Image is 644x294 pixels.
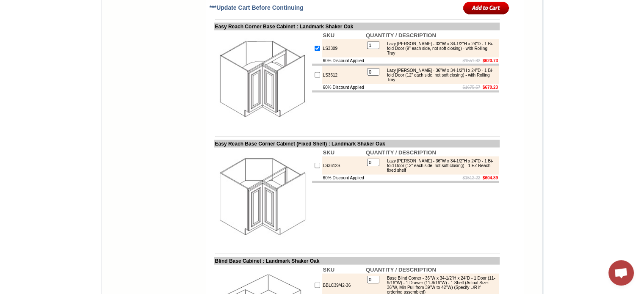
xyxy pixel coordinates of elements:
[323,149,334,156] b: SKU
[322,157,365,175] td: LS3612S
[322,84,365,91] td: 60% Discount Applied
[121,24,122,24] img: spacer.gif
[323,32,334,38] b: SKU
[100,38,121,47] td: Baycreek Gray
[98,24,100,24] img: spacer.gif
[214,23,500,30] td: Easy Reach Corner Base Cabinet : Landmark Shaker Oak
[46,38,72,48] td: [PERSON_NAME] Yellow Walnut
[322,39,365,58] td: LS3309
[215,31,310,126] img: Easy Reach Corner Base Cabinet
[72,24,73,24] img: spacer.gif
[210,4,304,11] span: ***Update Cart Before Continuing
[73,38,99,48] td: [PERSON_NAME] White Shaker
[10,3,69,8] b: Price Sheet View in PDF Format
[462,85,480,90] s: $1675.57
[323,267,334,273] b: SKU
[483,58,498,63] b: $620.73
[23,38,44,47] td: Alabaster Shaker
[463,1,509,15] input: Add to Cart
[462,176,480,180] s: $1512.22
[214,140,500,148] td: Easy Reach Base Corner Cabinet (Fixed Shelf) : Landmark Shaker Oak
[383,68,497,82] div: Lazy [PERSON_NAME] - 36"W x 34-1/2"H x 24"D - 1 Bi-fold Door (12" each side, not soft closing) - ...
[44,24,46,24] img: spacer.gif
[383,41,497,55] div: Lazy [PERSON_NAME] - 33"W x 34-1/2"H x 24"D - 1 Bi-fold Door (9" each side, not soft closing) - w...
[145,38,167,47] td: Bellmonte Maple
[483,176,498,180] b: $604.89
[322,66,365,84] td: LS3612
[22,24,23,24] img: spacer.gif
[122,38,144,48] td: Beachwood Oak Shaker
[383,159,497,173] div: Lazy [PERSON_NAME] - 36"W x 34-1/2"H x 24"D - 1 Bi-fold Door (12" each side, not soft closing) - ...
[1,2,8,9] img: pdf.png
[144,24,145,24] img: spacer.gif
[215,148,310,244] img: Easy Reach Base Corner Cabinet (Fixed Shelf)
[322,175,365,181] td: 60% Discount Applied
[366,32,436,38] b: QUANTITY / DESCRIPTION
[366,149,436,156] b: QUANTITY / DESCRIPTION
[10,1,69,8] a: Price Sheet View in PDF Format
[366,267,436,273] b: QUANTITY / DESCRIPTION
[483,85,498,90] b: $670.23
[462,58,480,63] s: $1551.82
[322,58,365,64] td: 60% Discount Applied
[214,257,500,265] td: Blind Base Cabinet : Landmark Shaker Oak
[608,260,634,286] div: Open chat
